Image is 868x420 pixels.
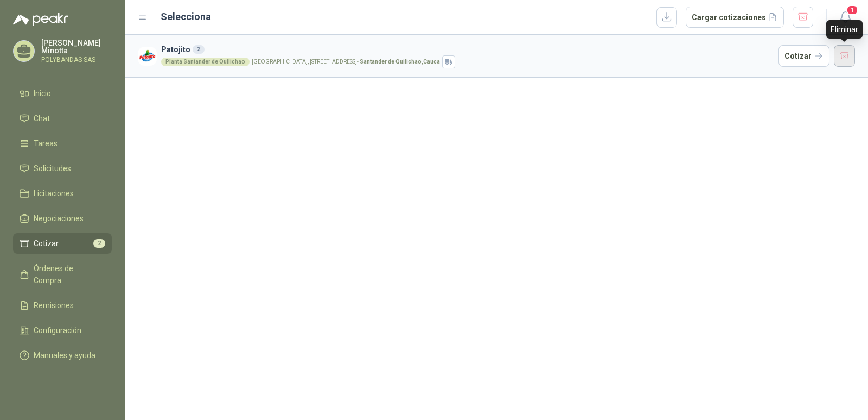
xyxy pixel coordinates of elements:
a: Licitaciones [13,183,112,204]
span: Chat [34,112,50,124]
span: 1 [846,5,858,15]
span: Tareas [34,137,58,149]
a: Inicio [13,83,112,104]
span: Órdenes de Compra [34,262,101,286]
img: Logo peakr [13,13,68,26]
div: Planta Santander de Quilichao [161,58,250,66]
h2: Selecciona [161,9,211,24]
a: Remisiones [13,295,112,316]
div: Eliminar [826,20,863,39]
span: Solicitudes [34,162,71,174]
span: Cotizar [34,237,59,249]
span: Configuración [34,324,81,336]
a: Configuración [13,320,112,341]
h3: Patojito [161,43,774,55]
a: Cotizar2 [13,233,112,254]
p: [PERSON_NAME] Minotta [41,39,112,54]
button: Cargar cotizaciones [686,7,784,28]
span: 2 [93,239,105,248]
div: 2 [193,45,205,54]
a: Negociaciones [13,208,112,229]
span: Remisiones [34,299,74,311]
a: Chat [13,108,112,129]
p: POLYBANDAS SAS [41,57,112,63]
span: Licitaciones [34,187,74,199]
a: Tareas [13,133,112,154]
p: [GEOGRAPHIC_DATA], [STREET_ADDRESS] - [252,59,440,65]
span: Manuales y ayuda [34,349,95,361]
a: Solicitudes [13,158,112,179]
img: Company Logo [138,47,157,66]
a: Órdenes de Compra [13,258,112,291]
span: Inicio [34,87,51,99]
button: Cotizar [778,45,829,67]
span: Negociaciones [34,212,84,224]
a: Manuales y ayuda [13,345,112,366]
button: 1 [835,8,855,27]
strong: Santander de Quilichao , Cauca [360,59,440,65]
